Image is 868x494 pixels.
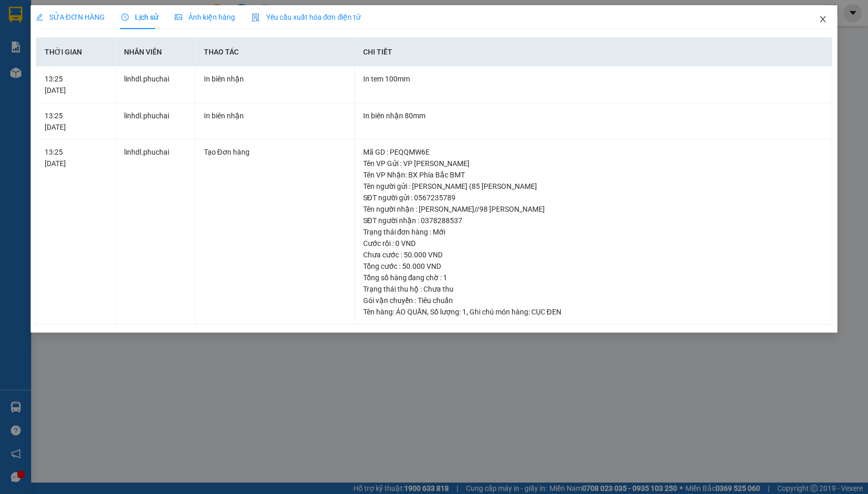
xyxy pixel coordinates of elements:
div: Tổng cước : 50.000 VND [363,260,824,272]
button: Close [808,5,837,34]
span: edit [36,13,43,21]
div: In biên nhận [204,110,346,121]
div: 13:25 [DATE] [45,73,107,96]
th: Chi tiết [355,38,833,66]
div: Trạng thái thu hộ : Chưa thu [363,283,824,295]
div: SĐT người nhận : 0378288537 [363,215,824,226]
div: Tên người nhận : [PERSON_NAME]//98 [PERSON_NAME] [363,203,824,215]
div: Tên hàng: , Số lượng: , Ghi chú món hàng: [363,306,824,318]
div: 13:25 [DATE] [45,146,107,169]
div: Tạo Đơn hàng [204,146,346,158]
div: Tên VP Gửi : VP [PERSON_NAME] [363,158,824,169]
span: picture [175,13,182,21]
div: In biên nhận [204,73,346,85]
span: SỬA ĐƠN HÀNG [36,13,105,21]
div: SĐT người gửi : 0567235789 [363,192,824,203]
td: linhdl.phuchai [116,103,195,140]
div: Tổng số hàng đang chờ : 1 [363,272,824,283]
span: 1 [462,308,466,316]
div: 13:25 [DATE] [45,110,107,133]
th: Thao tác [196,38,355,66]
th: Thời gian [36,38,116,66]
div: Tên người gửi : [PERSON_NAME] (85 [PERSON_NAME] [363,181,824,192]
div: Gói vận chuyển : Tiêu chuẩn [363,295,824,306]
th: Nhân viên [116,38,195,66]
div: Tên VP Nhận: BX Phía Bắc BMT [363,169,824,181]
div: In biên nhận 80mm [363,110,824,121]
span: close [819,15,827,23]
div: Mã GD : PEQQMW6E [363,146,824,158]
div: Trạng thái đơn hàng : Mới [363,226,824,238]
span: Yêu cầu xuất hóa đơn điện tử [252,13,361,21]
td: linhdl.phuchai [116,140,195,325]
span: Lịch sử [121,13,158,21]
div: In tem 100mm [363,73,824,85]
span: Ảnh kiện hàng [175,13,235,21]
span: ÁO QUẦN [396,308,427,316]
span: clock-circle [121,13,129,21]
img: icon [252,13,260,22]
span: CỤC ĐEN [531,308,561,316]
div: Chưa cước : 50.000 VND [363,249,824,260]
td: linhdl.phuchai [116,66,195,103]
div: Cước rồi : 0 VND [363,238,824,249]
